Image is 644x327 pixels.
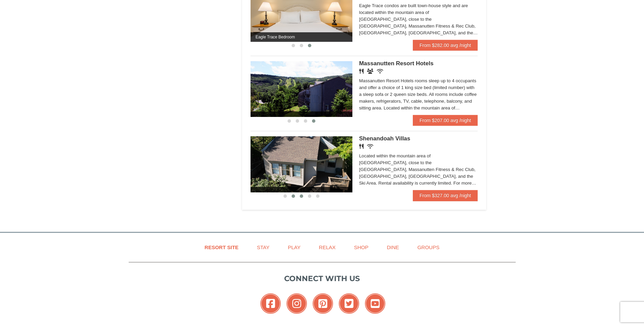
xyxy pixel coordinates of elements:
span: Eagle Trace Bedroom [251,32,352,42]
a: From $282.00 avg /night [413,40,478,51]
a: Shop [346,240,377,255]
a: Play [279,240,309,255]
a: From $327.00 avg /night [413,190,478,201]
a: Dine [378,240,407,255]
div: Eagle Trace condos are built town-house style and are located within the mountain area of [GEOGRA... [359,2,478,36]
i: Restaurant [359,69,364,74]
i: Banquet Facilities [367,69,373,74]
div: Located within the mountain area of [GEOGRAPHIC_DATA], close to the [GEOGRAPHIC_DATA], Massanutte... [359,153,478,187]
i: Restaurant [359,144,364,149]
a: From $207.00 avg /night [413,115,478,126]
a: Relax [310,240,344,255]
p: Connect with us [129,273,516,284]
span: Massanutten Resort Hotels [359,60,434,67]
div: Massanutten Resort Hotels rooms sleep up to 4 occupants and offer a choice of 1 king size bed (li... [359,78,478,111]
span: Shenandoah Villas [359,135,410,142]
a: Resort Site [196,240,247,255]
a: Stay [249,240,278,255]
i: Wireless Internet (free) [377,69,383,74]
a: Groups [409,240,448,255]
i: Wireless Internet (free) [367,144,373,149]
